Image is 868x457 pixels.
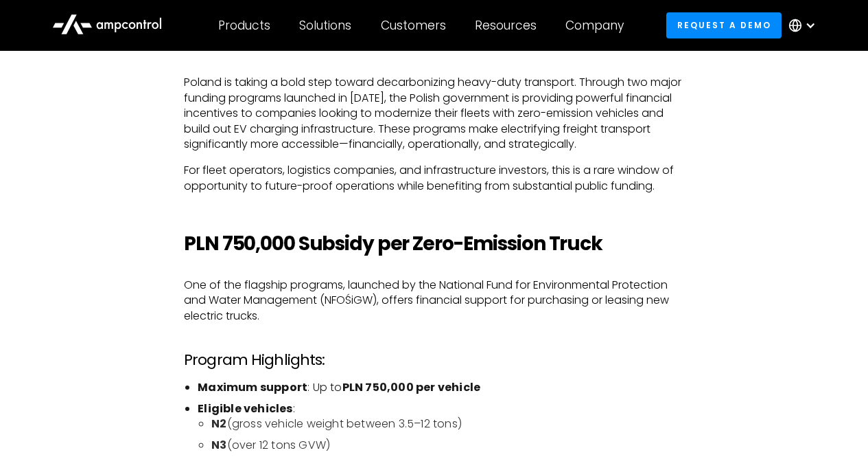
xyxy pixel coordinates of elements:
div: Company [565,18,624,33]
li: : [198,401,684,453]
p: For fleet operators, logistics companies, and infrastructure investors, this is a rare window of ... [184,163,684,194]
div: Customers [381,18,446,33]
div: Products [218,18,270,33]
div: Solutions [299,18,351,33]
li: (gross vehicle weight between 3.5–12 tons) [211,416,684,432]
strong: N2 [211,416,226,432]
strong: N3 [211,437,226,453]
li: : Up to [198,380,684,395]
p: One of the flagship programs, launched by the National Fund for Environmental Protection and Wate... [184,278,684,324]
strong: PLN 750,000 per vehicle [342,379,481,395]
strong: Maximum support [198,379,307,395]
h3: Program Highlights: [184,351,684,369]
div: Resources [475,18,537,33]
strong: PLN 750,000 Subsidy per Zero-Emission Truck [184,230,602,257]
li: (over 12 tons GVW) [211,438,684,453]
strong: Eligible vehicles [198,401,292,416]
a: Request a demo [666,12,782,38]
p: Poland is taking a bold step toward decarbonizing heavy-duty transport. Through two major funding... [184,75,684,152]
